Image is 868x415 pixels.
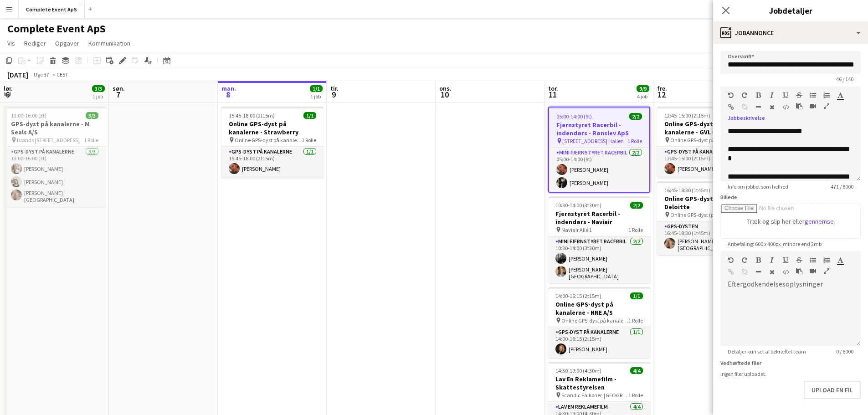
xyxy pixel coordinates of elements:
[221,107,324,178] div: 15:45-18:00 (2t15m)1/1Online GPS-dyst på kanalerne - Strawberry Online GPS-dyst på kanalerne1 Rol...
[720,348,813,355] span: Detaljer kun set af bekræftet team
[548,107,650,193] app-job-card: 05:00-14:00 (9t)2/2Fjernstyret Racerbil - indendørs - Rønslev ApS [STREET_ADDRESS] Hallen1 RolleM...
[548,236,650,283] app-card-role: Mini Fjernstyret Racerbil2/210:30-14:00 (3t30m)[PERSON_NAME][PERSON_NAME][GEOGRAPHIC_DATA]
[549,121,649,137] h3: Fjernstyret Racerbil - indendørs - Rønslev ApS
[769,92,775,99] button: Kursiv
[782,268,789,276] button: HTML-kode
[796,267,802,275] button: Sæt ind som almindelig tekst
[657,181,759,255] app-job-card: 16:45-18:30 (1t45m)1/1Online GPS-dyst (på land) - Deloitte Online GPS-dyst (på land)1 RolleGPS-dy...
[7,39,15,47] span: Vis
[88,39,130,47] span: Kommunikation
[630,367,643,374] span: 4/4
[796,102,802,110] button: Sæt ind som almindelig tekst
[755,268,761,276] button: Vandret linje
[769,268,775,276] button: Ryd formatering
[92,85,105,92] span: 3/3
[548,327,650,358] app-card-role: GPS-dyst på kanalerne1/114:00-16:15 (2t15m)[PERSON_NAME]
[657,107,759,178] app-job-card: 12:45-15:00 (2t15m)1/1Online GPS-dyst på kanalerne - GVL Entreprise A/S Online GPS-dyst på kanale...
[555,202,601,209] span: 10:30-14:00 (3t30m)
[548,300,650,317] h3: Online GPS-dyst på kanalerne - NNE A/S
[547,89,558,100] span: 11
[755,92,761,99] button: Fed
[810,92,816,99] button: Uordnet liste
[4,37,19,49] a: Vis
[51,37,83,49] a: Opgaver
[782,256,789,264] button: Understregning
[548,84,558,92] span: tor.
[548,196,650,283] app-job-card: 10:30-14:00 (3t30m)2/2Fjernstyret Racerbil - indendørs - Naviair Naviair Allé 11 RolleMini Fjerns...
[657,221,759,255] app-card-role: GPS-dysten1/116:45-18:30 (1t45m)[PERSON_NAME][GEOGRAPHIC_DATA]
[303,112,316,119] span: 1/1
[728,103,734,111] button: Indsæt link
[720,241,829,247] span: Anbefaling: 600 x 400px, mindre end 2mb
[438,89,452,100] span: 10
[628,317,643,324] span: 1 Rolle
[21,37,50,49] a: Rediger
[630,202,643,209] span: 2/2
[439,84,452,92] span: ons.
[628,226,643,233] span: 1 Rolle
[555,367,601,374] span: 14:30-19:00 (4t30m)
[713,22,868,44] div: Jobannonce
[657,195,759,211] h3: Online GPS-dyst (på land) - Deloitte
[728,256,734,264] button: Fortryd
[741,256,748,264] button: Gentag
[7,22,106,36] h1: Complete Event ApS
[302,137,316,143] span: 1 Rolle
[549,148,649,192] app-card-role: Mini Fjernstyret Racerbil2/205:00-14:00 (9t)[PERSON_NAME][PERSON_NAME]
[111,89,125,100] span: 7
[782,92,789,99] button: Understregning
[11,112,46,119] span: 13:00-16:00 (3t)
[755,256,761,264] button: Fed
[769,103,775,111] button: Ryd formatering
[56,71,68,78] div: CEST
[19,0,85,18] button: Complete Event ApS
[810,256,816,264] button: Uordnet liste
[804,381,861,399] button: Upload en fil
[548,287,650,358] app-job-card: 14:00-16:15 (2t15m)1/1Online GPS-dyst på kanalerne - NNE A/S Online GPS-dyst på kanalerne1 RolleG...
[741,92,748,99] button: Gentag
[556,113,592,120] span: 05:00-14:00 (9t)
[548,210,650,226] h3: Fjernstyret Racerbil - indendørs - Naviair
[720,370,861,377] div: Ingen filer uploadet.
[670,211,730,218] span: Online GPS-dyst (på land)
[627,138,642,144] span: 1 Rolle
[782,103,789,111] button: HTML-kode
[829,76,861,82] span: 46 / 140
[561,226,592,233] span: Naviair Allé 1
[823,92,830,99] button: Ordnet liste
[657,147,759,178] app-card-role: GPS-dyst på kanalerne1/112:45-15:00 (2t15m)[PERSON_NAME]
[720,183,796,190] span: Info om jobbet som helhed
[728,92,734,99] button: Fortryd
[85,37,134,49] a: Kommunikation
[4,84,13,92] span: lør.
[30,71,53,78] span: Uge 37
[221,84,236,92] span: man.
[823,183,861,190] span: 471 / 8000
[829,348,861,355] span: 0 / 8000
[823,267,830,275] button: Fuld skærm
[823,256,830,264] button: Ordnet liste
[657,120,759,136] h3: Online GPS-dyst på kanalerne - GVL Entreprise A/S
[4,120,106,136] h3: GPS-dyst på kanalerne - M Seals A/S
[720,359,761,366] label: Vedhæftede filer
[664,112,710,119] span: 12:45-15:00 (2t15m)
[86,112,98,119] span: 3/3
[4,147,106,207] app-card-role: GPS-dyst på kanalerne3/313:00-16:00 (3t)[PERSON_NAME][PERSON_NAME][PERSON_NAME][GEOGRAPHIC_DATA]
[837,92,843,99] button: Tekstfarve
[329,89,339,100] span: 9
[769,256,775,264] button: Kursiv
[229,112,275,119] span: 15:45-18:00 (2t15m)
[656,89,667,100] span: 12
[561,392,628,399] span: Scandic Falkoner, [GEOGRAPHIC_DATA]
[4,107,106,207] app-job-card: 13:00-16:00 (3t)3/3GPS-dyst på kanalerne - M Seals A/S Islands [STREET_ADDRESS]1 RolleGPS-dyst på...
[555,292,601,299] span: 14:00-16:15 (2t15m)
[235,137,302,143] span: Online GPS-dyst på kanalerne
[221,147,324,178] app-card-role: GPS-dyst på kanalerne1/115:45-18:00 (2t15m)[PERSON_NAME]
[84,137,98,143] span: 1 Rolle
[17,137,80,143] span: Islands [STREET_ADDRESS]
[810,102,816,110] button: Indsæt video
[755,103,761,111] button: Vandret linje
